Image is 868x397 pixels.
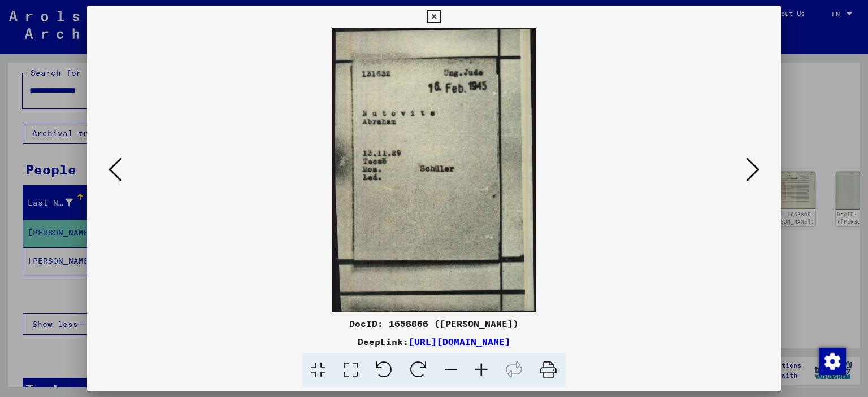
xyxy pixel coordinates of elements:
[409,336,510,347] a: [URL][DOMAIN_NAME]
[87,317,782,330] div: DocID: 1658866 ([PERSON_NAME])
[819,348,846,375] img: Change consent
[87,335,782,348] div: DeepLink:
[818,347,845,374] div: Change consent
[125,28,743,312] img: 001.jpg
